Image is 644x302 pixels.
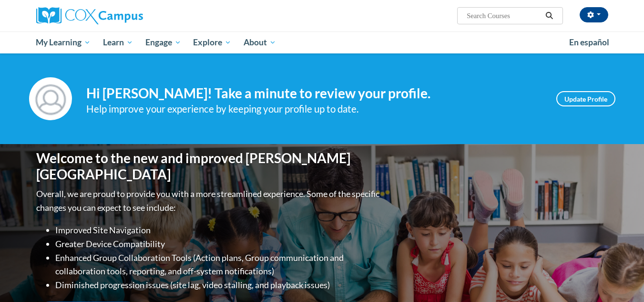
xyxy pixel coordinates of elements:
span: Engage [145,37,181,48]
span: En español [569,37,609,47]
a: Explore [187,31,237,53]
img: Profile Image [29,77,72,120]
input: Search Courses [466,10,542,21]
span: Learn [103,37,133,48]
div: Help improve your experience by keeping your profile up to date. [86,101,542,117]
span: My Learning [36,37,91,48]
a: Update Profile [556,91,615,106]
li: Greater Device Compatibility [55,237,382,251]
li: Enhanced Group Collaboration Tools (Action plans, Group communication and collaboration tools, re... [55,251,382,279]
li: Diminished progression issues (site lag, video stalling, and playback issues) [55,278,382,292]
a: En español [563,32,615,52]
h4: Hi [PERSON_NAME]! Take a minute to review your profile. [86,85,542,102]
a: Engage [139,31,187,53]
span: Explore [193,37,231,48]
a: Cox Campus [36,7,217,24]
span: About [244,37,276,48]
iframe: Button to launch messaging window [606,264,636,294]
button: Account Settings [580,7,608,22]
a: Learn [97,31,139,53]
p: Overall, we are proud to provide you with a more streamlined experience. Some of the specific cha... [36,187,382,215]
h1: Welcome to the new and improved [PERSON_NAME][GEOGRAPHIC_DATA] [36,150,382,182]
img: Cox Campus [36,7,143,24]
li: Improved Site Navigation [55,223,382,237]
button: Search [542,10,556,21]
a: About [237,31,282,53]
div: Main menu [22,31,623,53]
a: My Learning [30,31,97,53]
